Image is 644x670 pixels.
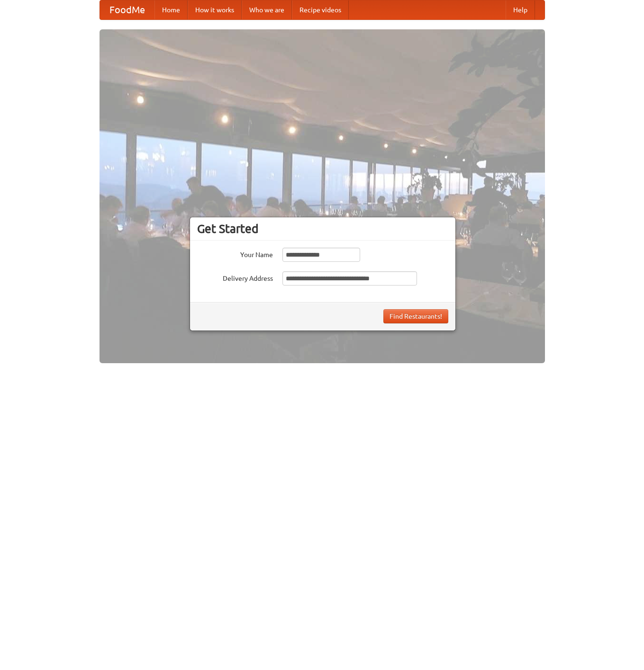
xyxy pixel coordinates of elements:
a: FoodMe [100,0,154,19]
label: Your Name [197,248,273,259]
a: Help [506,0,535,19]
label: Delivery Address [197,271,273,283]
button: Find Restaurants! [383,309,448,323]
a: Who we are [242,0,292,19]
a: Home [154,0,188,19]
h3: Get Started [197,222,448,236]
a: Recipe videos [292,0,349,19]
a: How it works [188,0,242,19]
